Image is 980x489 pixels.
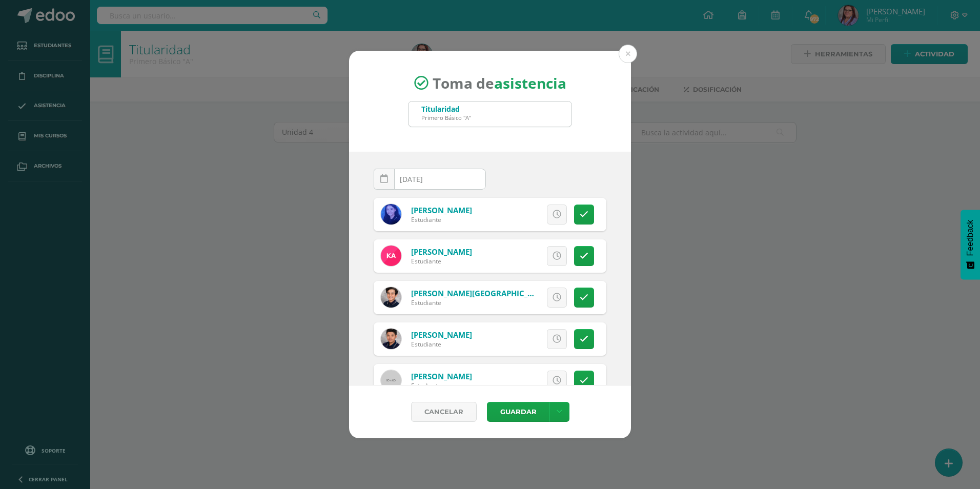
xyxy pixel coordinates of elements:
div: Estudiante [411,215,472,224]
button: Guardar [487,402,549,422]
div: Estudiante [411,381,472,390]
div: Titularidad [421,104,471,114]
a: [PERSON_NAME] [411,205,472,215]
a: [PERSON_NAME] [411,330,472,340]
div: Primero Básico "A" [421,114,471,121]
button: Close (Esc) [619,45,637,63]
input: Busca un grado o sección aquí... [409,101,571,127]
a: Cancelar [411,402,477,422]
img: 33f9c68d24a6f6dcfbf475237ac1d337.png [381,287,401,308]
div: Estudiante [411,298,534,307]
img: 3bdd1d7795c86719c3225e290c3efda6.png [381,246,401,266]
img: 354a4e2e9604b7cb9fc638347ca4c800.png [381,329,401,349]
a: [PERSON_NAME] [411,247,472,257]
strong: asistencia [494,73,566,93]
span: Toma de [433,73,566,93]
input: Fecha de Inasistencia [374,169,485,189]
a: [PERSON_NAME][GEOGRAPHIC_DATA] [411,288,550,298]
div: Estudiante [411,340,472,349]
span: Feedback [966,220,975,256]
img: 60x60 [381,370,401,391]
a: [PERSON_NAME] [411,371,472,381]
div: Estudiante [411,257,472,266]
button: Feedback - Mostrar encuesta [961,210,980,279]
img: a0b8d01e7256fb01f0844160022b3033.png [381,204,401,225]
